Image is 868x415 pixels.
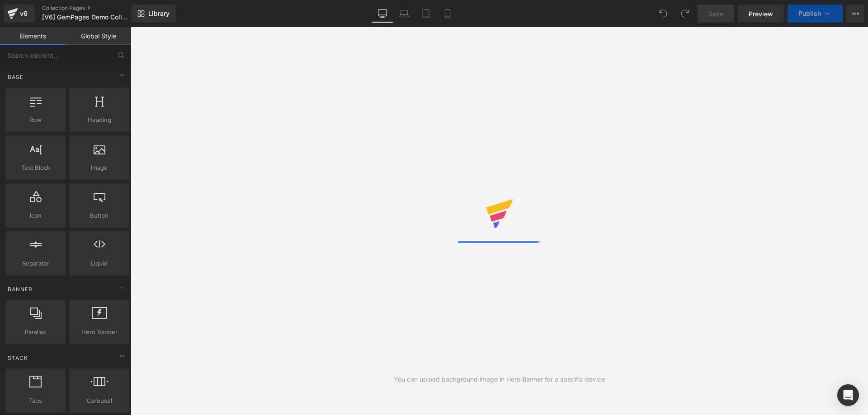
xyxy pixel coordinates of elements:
span: Stack [7,354,29,362]
div: You can upload background image in Hero Banner for a specific device [394,374,605,384]
a: New Library [131,5,176,23]
span: Liquid [72,259,127,268]
a: Preview [738,5,784,23]
span: Publish [798,10,821,17]
span: Row [8,115,63,125]
button: Undo [654,5,672,23]
span: Save [708,9,723,19]
a: Collection Pages [42,5,146,12]
span: Separator [8,259,63,268]
span: Tabs [8,396,63,406]
span: Image [72,163,127,173]
div: v6 [18,8,29,19]
a: v6 [4,5,35,23]
span: Library [148,9,170,18]
span: Base [7,73,24,81]
a: Global Style [66,27,131,45]
span: Parallax [8,327,63,337]
span: Icon [8,211,63,220]
button: Publish [788,5,843,23]
span: Button [72,211,127,220]
span: Hero Banner [72,327,127,337]
div: Open Intercom Messenger [837,384,859,406]
span: Heading [72,115,127,125]
span: Banner [7,285,33,294]
button: Redo [676,5,694,23]
a: Mobile [437,5,458,23]
span: Text Block [8,163,63,173]
span: Preview [749,9,773,19]
a: Laptop [393,5,415,23]
span: Carousel [72,396,127,406]
a: Desktop [372,5,393,23]
a: Tablet [415,5,437,23]
span: [V6] GemPages Demo Collection Page [42,14,129,21]
button: More [846,5,864,23]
